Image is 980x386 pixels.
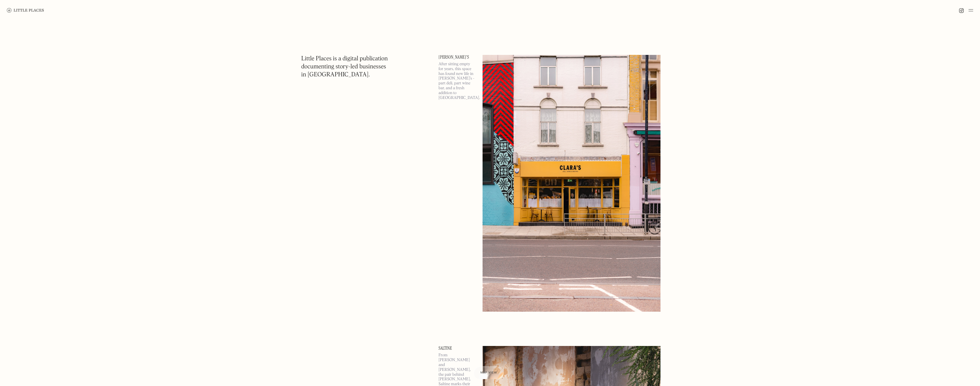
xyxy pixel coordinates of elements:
a: [PERSON_NAME]'s [439,55,476,59]
a: Map view [474,367,504,379]
img: Clara's [483,55,660,312]
span: Map view [481,371,497,374]
p: After sitting empty for years, this space has found new life in [PERSON_NAME]’s - part deli, part... [439,62,476,100]
h1: Little Places is a digital publication documenting story-led businesses in [GEOGRAPHIC_DATA]. [301,55,388,79]
a: Saltine [439,346,476,351]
